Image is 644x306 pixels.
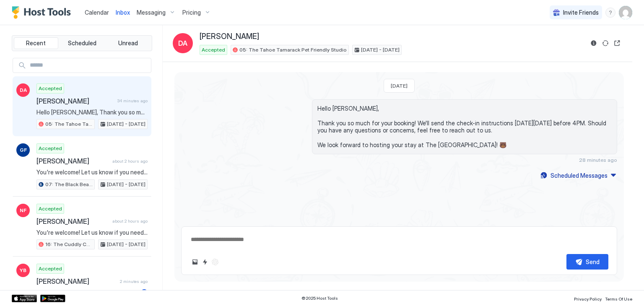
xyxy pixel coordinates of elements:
span: YB [20,267,26,274]
button: Scheduled [60,37,104,49]
input: Input Field [26,58,151,73]
span: 2 minutes ago [120,279,148,284]
span: Hello [PERSON_NAME], Thank you so much for your booking! We'll send the check-in instructions [DA... [36,109,148,116]
span: Inbox [116,9,130,16]
span: You're welcome! Let us know if you need anything else 😊 [36,169,148,176]
span: NF [20,207,26,214]
span: 05: The Tahoe Tamarack Pet Friendly Studio [45,120,93,128]
span: Pricing [182,9,201,16]
span: Unread [118,39,138,47]
span: Accepted [39,265,62,272]
span: [DATE] - [DATE] [107,181,145,188]
span: 2 [143,289,146,296]
button: Send [566,254,608,270]
button: Scheduled Messages [539,170,617,181]
a: Terms Of Use [605,294,632,303]
span: 34 minutes ago [117,98,148,104]
span: DA [20,86,27,94]
a: Google Play Store [40,295,65,302]
span: Privacy Policy [574,296,602,301]
span: You're welcome! Let us know if you need anything else 😊 [36,229,148,236]
span: Recent [26,39,46,47]
span: [PERSON_NAME] [36,217,109,226]
a: Calendar [85,8,109,17]
span: GF [20,146,27,154]
div: Send [586,257,600,266]
button: Unread [106,37,150,49]
div: Scheduled Messages [551,171,608,180]
span: 07: The Black Bear King Studio [45,181,93,188]
span: Calendar [85,9,109,16]
span: [DATE] - [DATE] [361,46,400,54]
span: © 2025 Host Tools [301,296,338,301]
div: tab-group [12,35,152,51]
span: [PERSON_NAME] [200,32,259,41]
a: App Store [12,295,37,302]
span: 28 minutes ago [579,157,617,163]
span: 05: The Tahoe Tamarack Pet Friendly Studio [239,46,347,54]
span: [DATE] - [DATE] [107,241,145,248]
span: DA [178,38,187,48]
span: [DATE] [391,83,408,89]
span: Accepted [202,46,225,54]
span: Accepted [39,85,62,92]
a: Host Tools Logo [12,6,75,19]
span: about 2 hours ago [112,158,148,164]
span: Hello [PERSON_NAME], Thank you so much for your booking! We'll send the check-in instructions [DA... [317,105,612,149]
button: Quick reply [200,257,210,267]
span: [PERSON_NAME] [36,97,114,105]
span: [PERSON_NAME] [36,157,109,165]
span: We do not offer room service. We do not have anyone on site or a kitchen. Please feel free to loo... [36,289,138,296]
a: Privacy Policy [574,294,602,303]
span: Accepted [39,205,62,213]
span: Accepted [39,145,62,152]
span: 16: The Cuddly Cub Studio [45,241,93,248]
button: Upload image [190,257,200,267]
span: [DATE] - [DATE] [107,120,145,128]
span: [PERSON_NAME] [36,277,117,285]
a: Inbox [116,8,130,17]
span: Terms Of Use [605,296,632,301]
span: Scheduled [68,39,96,47]
button: Recent [14,37,58,49]
span: about 2 hours ago [112,218,148,224]
span: Messaging [137,9,166,16]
